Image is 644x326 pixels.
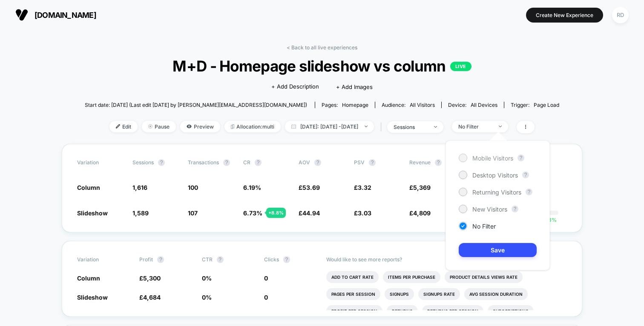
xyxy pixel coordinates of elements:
[158,159,165,166] button: ?
[132,184,147,191] span: 1,616
[202,275,212,282] span: 0 %
[85,102,307,108] span: Start date: [DATE] (Last edit [DATE] by [PERSON_NAME][EMAIL_ADDRESS][DOMAIN_NAME])
[434,126,437,128] img: end
[609,6,631,24] button: RD
[354,184,371,191] span: £
[385,288,414,300] li: Signups
[264,294,268,301] span: 0
[13,8,99,22] button: [DOMAIN_NAME]
[450,62,471,71] p: LIVE
[223,159,230,166] button: ?
[358,209,371,217] span: 3.03
[139,294,161,301] span: £
[139,256,153,263] span: Profit
[139,275,161,282] span: £
[342,102,368,108] span: homepage
[499,126,502,127] img: end
[243,184,261,191] span: 6.19 %
[458,123,492,130] div: No Filter
[132,159,154,166] span: Sessions
[77,209,108,217] span: Slideshow
[488,305,534,317] li: Subscriptions
[534,102,559,108] span: Page Load
[266,208,286,218] div: + 8.8 %
[517,154,524,161] button: ?
[326,288,380,300] li: Pages Per Session
[202,294,212,301] span: 0 %
[77,275,100,282] span: Column
[365,126,368,127] img: end
[413,184,431,191] span: 5,369
[180,121,220,132] span: Preview
[271,83,319,91] span: + Add Description
[472,154,513,162] span: Mobile Visitors
[409,184,431,191] span: £
[472,189,521,196] span: Returning Visitors
[354,209,371,217] span: £
[441,102,504,108] span: Device:
[143,275,161,282] span: 5,300
[109,121,138,132] span: Edit
[188,209,198,217] span: 107
[526,8,603,23] button: Create New Experience
[34,11,96,20] span: [DOMAIN_NAME]
[387,305,418,317] li: Returns
[471,102,497,108] span: all devices
[302,184,320,191] span: 53.69
[378,121,387,133] span: |
[326,256,567,263] p: Would like to see more reports?
[188,184,198,191] span: 100
[15,9,28,21] img: Visually logo
[413,209,431,217] span: 4,809
[243,209,262,217] span: 6.73 %
[285,121,374,132] span: [DATE]: [DATE] - [DATE]
[217,256,224,263] button: ?
[77,294,108,301] span: Slideshow
[157,256,164,263] button: ?
[243,159,250,166] span: CR
[418,288,460,300] li: Signups Rate
[77,256,124,263] span: Variation
[383,271,440,283] li: Items Per Purchase
[109,57,535,75] span: M+D - Homepage slideshow vs column
[369,159,376,166] button: ?
[264,275,268,282] span: 0
[410,102,435,108] span: All Visitors
[287,44,357,51] a: < Back to all live experiences
[224,121,281,132] span: Allocation: multi
[299,159,310,166] span: AOV
[422,305,483,317] li: Returns Per Session
[459,243,537,257] button: Save
[394,124,428,130] div: sessions
[143,294,161,301] span: 4,684
[314,159,321,166] button: ?
[512,206,518,212] button: ?
[202,256,213,263] span: CTR
[231,124,234,129] img: rebalance
[382,102,435,108] div: Audience:
[132,209,149,217] span: 1,589
[142,121,176,132] span: Pause
[302,209,320,217] span: 44.94
[409,209,431,217] span: £
[322,102,368,108] div: Pages:
[283,256,290,263] button: ?
[255,159,262,166] button: ?
[291,124,296,129] img: calendar
[148,124,152,129] img: end
[511,102,559,108] div: Trigger:
[299,209,320,217] span: £
[612,7,629,23] div: RD
[116,124,120,129] img: edit
[526,189,532,195] button: ?
[188,159,219,166] span: Transactions
[435,159,442,166] button: ?
[472,206,507,213] span: New Visitors
[354,159,365,166] span: PSV
[464,288,528,300] li: Avg Session Duration
[326,305,382,317] li: Profit Per Session
[299,184,320,191] span: £
[326,271,379,283] li: Add To Cart Rate
[409,159,431,166] span: Revenue
[77,159,124,166] span: Variation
